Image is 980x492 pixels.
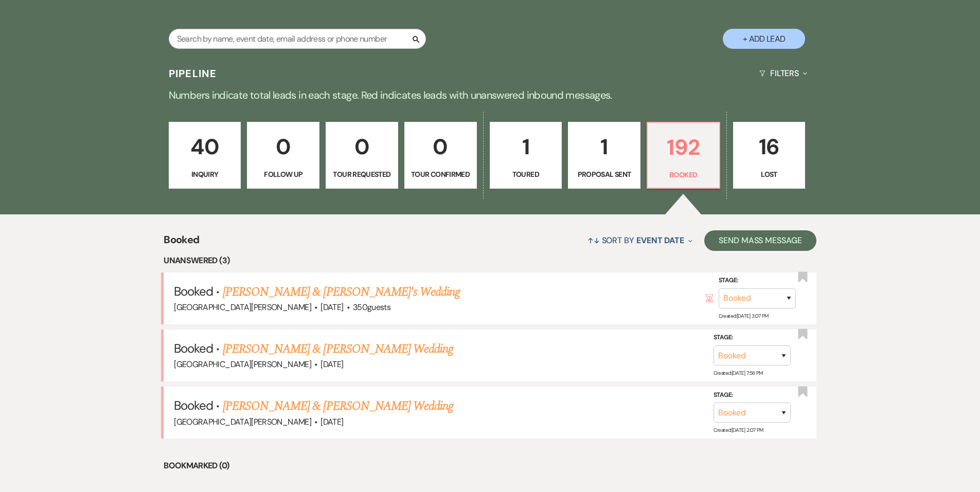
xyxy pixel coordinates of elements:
[654,169,713,180] p: Booked
[587,235,600,246] span: ↑↓
[719,313,769,319] span: Created: [DATE] 3:07 PM
[411,169,470,180] p: Tour Confirmed
[164,459,816,472] li: Bookmarked (0)
[164,232,199,254] span: Booked
[647,122,720,189] a: 192Booked
[175,169,235,180] p: Inquiry
[654,130,713,165] p: 192
[714,427,763,433] span: Created: [DATE] 2:07 PM
[568,122,640,189] a: 1Proposal Sent
[714,332,791,343] label: Stage:
[174,416,311,427] span: [GEOGRAPHIC_DATA][PERSON_NAME]
[411,130,470,164] p: 0
[636,235,684,246] span: Event Date
[714,370,763,376] span: Created: [DATE] 7:56 PM
[723,29,805,49] button: + Add Lead
[320,416,343,427] span: [DATE]
[490,122,562,189] a: 1Toured
[719,275,796,286] label: Stage:
[332,130,391,164] p: 0
[175,130,235,164] p: 40
[755,60,811,87] button: Filters
[733,122,806,189] a: 16Lost
[169,29,426,49] input: Search by name, event date, email address or phone number
[740,169,799,180] p: Lost
[320,302,343,313] span: [DATE]
[223,283,460,301] a: [PERSON_NAME] & [PERSON_NAME]'s Wedding
[164,254,816,267] li: Unanswered (3)
[326,122,398,189] a: 0Tour Requested
[704,230,816,251] button: Send Mass Message
[332,169,391,180] p: Tour Requested
[496,130,556,164] p: 1
[169,66,217,81] h3: Pipeline
[247,122,319,189] a: 0Follow Up
[120,87,861,103] p: Numbers indicate total leads in each stage. Red indicates leads with unanswered inbound messages.
[174,359,311,370] span: [GEOGRAPHIC_DATA][PERSON_NAME]
[353,302,390,313] span: 350 guests
[254,130,313,164] p: 0
[174,397,213,413] span: Booked
[575,130,634,164] p: 1
[583,227,697,254] button: Sort By Event Date
[169,122,241,189] a: 40Inquiry
[174,340,213,356] span: Booked
[223,340,453,358] a: [PERSON_NAME] & [PERSON_NAME] Wedding
[575,169,634,180] p: Proposal Sent
[714,390,791,401] label: Stage:
[223,397,453,415] a: [PERSON_NAME] & [PERSON_NAME] Wedding
[174,302,311,313] span: [GEOGRAPHIC_DATA][PERSON_NAME]
[320,359,343,370] span: [DATE]
[496,169,556,180] p: Toured
[740,130,799,164] p: 16
[404,122,477,189] a: 0Tour Confirmed
[254,169,313,180] p: Follow Up
[174,283,213,299] span: Booked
